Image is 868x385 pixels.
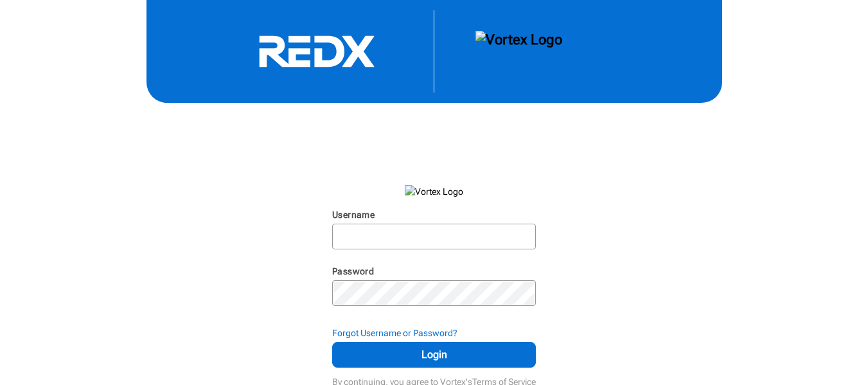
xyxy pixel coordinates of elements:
[332,342,536,368] button: Login
[475,31,562,72] img: Vortex Logo
[348,347,520,363] span: Login
[332,210,375,220] label: Username
[332,328,457,338] strong: Forgot Username or Password?
[332,327,536,339] div: Forgot Username or Password?
[405,185,463,198] img: Vortex Logo
[220,35,413,68] svg: RedX Logo
[332,266,374,276] label: Password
